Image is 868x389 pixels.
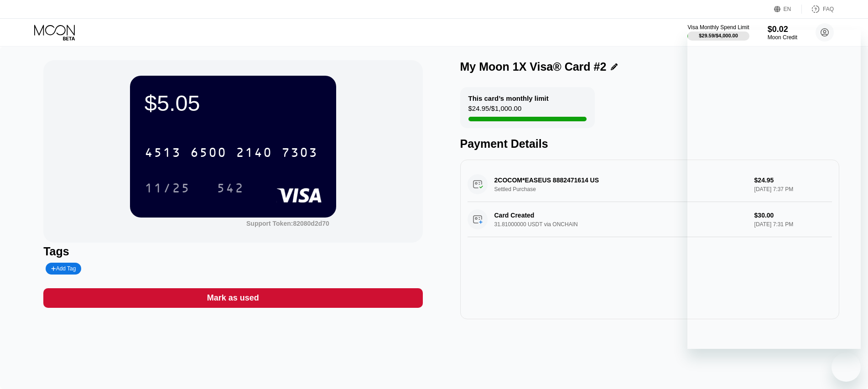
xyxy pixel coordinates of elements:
[687,30,861,349] iframe: Messaging window
[139,141,323,164] div: 4513650021407303
[145,182,190,197] div: 11/25
[51,265,76,272] div: Add Tag
[832,353,861,382] iframe: Button to launch messaging window, conversation in progress
[460,137,839,150] div: Payment Details
[138,176,197,199] div: 11/25
[46,263,81,275] div: Add Tag
[774,5,802,14] div: EN
[687,24,749,31] div: Visa Monthly Spend Limit
[217,182,244,197] div: 542
[246,220,329,227] div: Support Token:82080d2d70
[784,6,791,12] div: EN
[687,24,749,41] div: Visa Monthly Spend Limit$29.59/$4,000.00
[145,146,181,161] div: 4513
[207,293,259,303] div: Mark as used
[210,176,251,199] div: 542
[468,104,522,117] div: $24.95 / $1,000.00
[468,94,549,102] div: This card’s monthly limit
[246,220,329,227] div: Support Token: 82080d2d70
[460,60,607,73] div: My Moon 1X Visa® Card #2
[43,288,422,308] div: Mark as used
[802,5,834,14] div: FAQ
[43,245,422,258] div: Tags
[823,6,834,12] div: FAQ
[145,90,322,116] div: $5.05
[768,25,797,34] div: $0.02
[768,25,797,41] div: $0.02Moon Credit
[236,146,272,161] div: 2140
[190,146,227,161] div: 6500
[281,146,318,161] div: 7303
